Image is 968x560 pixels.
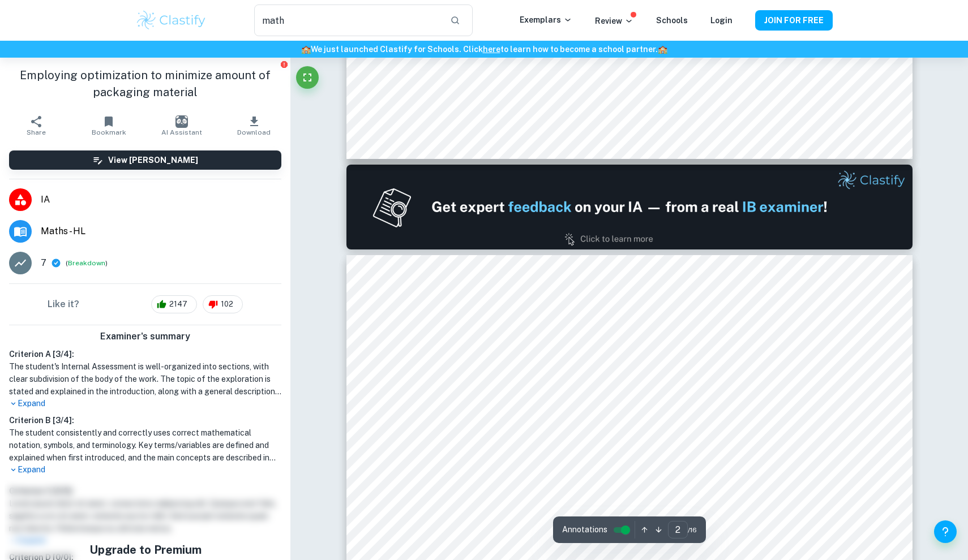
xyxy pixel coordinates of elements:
[280,60,288,68] button: Report issue
[688,525,697,535] span: / 16
[296,66,319,89] button: Fullscreen
[41,225,281,238] span: Maths - HL
[520,14,572,26] p: Exemplars
[9,150,281,170] button: View [PERSON_NAME]
[710,16,733,25] a: Login
[145,110,218,141] button: AI Assistant
[215,299,239,310] span: 102
[41,193,281,206] span: IA
[108,154,198,166] h6: View [PERSON_NAME]
[203,295,243,313] div: 102
[218,110,290,141] button: Download
[27,128,46,136] span: Share
[5,330,286,343] h6: Examiner's summary
[562,524,607,536] span: Annotations
[163,299,194,310] span: 2147
[66,258,108,269] span: ( )
[656,16,688,25] a: Schools
[9,427,281,464] h1: The student consistently and correctly uses correct mathematical notation, symbols, and terminolo...
[483,45,500,54] a: here
[9,360,281,398] h1: The student's Internal Assessment is well-organized into sections, with clear subdivision of the ...
[254,5,441,36] input: Search for any exemplars...
[151,295,197,313] div: 2147
[9,398,281,410] p: Expand
[9,348,281,360] h6: Criterion A [ 3 / 4 ]:
[41,256,46,270] p: 7
[595,15,633,27] p: Review
[72,110,145,141] button: Bookmark
[301,45,311,54] span: 🏫
[346,165,913,249] img: Ad
[161,128,202,136] span: AI Assistant
[934,520,957,543] button: Help and Feedback
[9,464,281,476] p: Expand
[67,541,224,558] h5: Upgrade to Premium
[237,128,271,136] span: Download
[175,115,188,128] img: AI Assistant
[68,258,105,268] button: Breakdown
[48,298,79,311] h6: Like it?
[755,10,833,31] button: JOIN FOR FREE
[658,45,667,54] span: 🏫
[9,414,281,427] h6: Criterion B [ 3 / 4 ]:
[135,9,207,32] img: Clastify logo
[9,67,281,101] h1: Employing optimization to minimize amount of packaging material
[2,43,966,55] h6: We just launched Clastify for Schools. Click to learn how to become a school partner.
[92,128,126,136] span: Bookmark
